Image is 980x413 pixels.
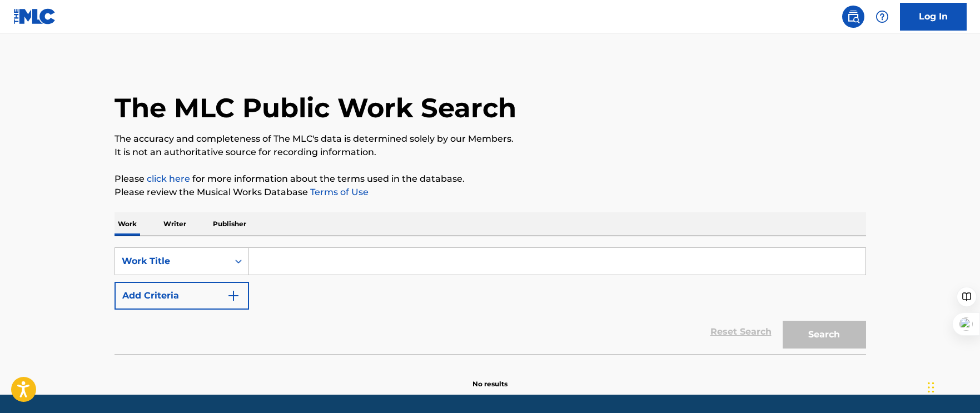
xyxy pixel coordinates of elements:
[928,371,934,404] div: Drag
[900,3,967,31] a: Log In
[842,6,864,28] a: Public Search
[847,10,860,23] img: search
[13,8,56,24] img: MLC Logo
[875,10,889,23] img: help
[147,173,190,184] a: click here
[115,172,866,186] p: Please for more information about the terms used in the database.
[115,146,866,159] p: It is not an authoritative source for recording information.
[115,247,866,354] form: Search Form
[210,212,250,236] p: Publisher
[308,187,369,197] a: Terms of Use
[472,366,508,389] p: No results
[871,6,893,28] div: Help
[115,186,866,199] p: Please review the Musical Works Database
[122,255,222,268] div: Work Title
[160,212,190,236] p: Writer
[115,282,249,310] button: Add Criteria
[227,289,240,302] img: 9d2ae6d4665cec9f34b9.svg
[115,212,140,236] p: Work
[115,91,516,125] h1: The MLC Public Work Search
[115,132,866,146] p: The accuracy and completeness of The MLC's data is determined solely by our Members.
[924,360,980,413] iframe: Chat Widget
